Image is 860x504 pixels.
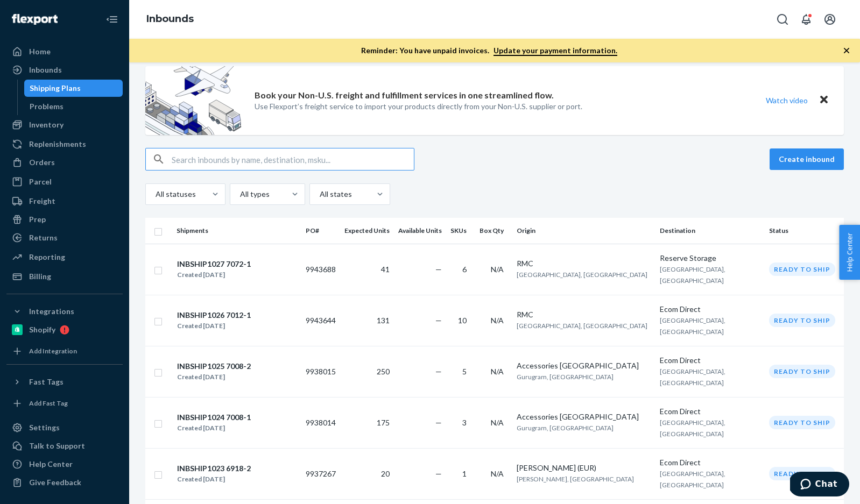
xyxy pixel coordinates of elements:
[255,101,582,112] p: Use Flexport’s freight service to import your products directly from your Non-U.S. supplier or port.
[172,218,301,244] th: Shipments
[517,322,647,330] span: [GEOGRAPHIC_DATA], [GEOGRAPHIC_DATA]
[6,456,123,473] a: Help Center
[462,469,467,478] span: 1
[517,475,634,483] span: [PERSON_NAME], [GEOGRAPHIC_DATA]
[301,244,340,295] td: 9943688
[255,89,554,102] p: Book your Non-U.S. freight and fulfillment services in one streamlined flow.
[769,416,835,429] div: Ready to ship
[377,418,390,427] span: 175
[29,196,55,207] div: Freight
[377,316,390,325] span: 131
[435,469,442,478] span: —
[30,83,81,94] div: Shipping Plans
[462,265,467,274] span: 6
[29,399,68,408] div: Add Fast Tag
[29,252,65,262] div: Reporting
[177,321,251,331] div: Created [DATE]
[517,463,651,473] div: [PERSON_NAME] (EUR)
[462,418,467,427] span: 3
[172,148,414,170] input: Search inbounds by name, destination, msku...
[660,316,725,336] span: [GEOGRAPHIC_DATA], [GEOGRAPHIC_DATA]
[29,459,73,470] div: Help Center
[660,470,725,489] span: [GEOGRAPHIC_DATA], [GEOGRAPHIC_DATA]
[29,46,51,57] div: Home
[6,229,123,246] a: Returns
[765,218,844,244] th: Status
[517,271,647,279] span: [GEOGRAPHIC_DATA], [GEOGRAPHIC_DATA]
[795,9,817,30] button: Open notifications
[381,469,390,478] span: 20
[655,218,765,244] th: Destination
[29,176,52,187] div: Parcel
[177,463,251,474] div: INBSHIP1023 6918-2
[177,412,251,423] div: INBSHIP1024 7008-1
[6,43,123,60] a: Home
[660,304,760,315] div: Ecom Direct
[491,367,504,376] span: N/A
[177,474,251,485] div: Created [DATE]
[101,9,123,30] button: Close Navigation
[517,411,651,422] div: Accessories [GEOGRAPHIC_DATA]
[29,346,77,356] div: Add Integration
[769,262,835,276] div: Ready to ship
[769,467,835,480] div: Ready to ship
[435,367,442,376] span: —
[12,14,58,25] img: Flexport logo
[177,310,251,321] div: INBSHIP1026 7012-1
[769,314,835,327] div: Ready to ship
[435,418,442,427] span: —
[177,423,251,434] div: Created [DATE]
[301,397,340,448] td: 9938014
[512,218,655,244] th: Origin
[819,9,841,30] button: Open account menu
[6,437,123,455] button: Talk to Support
[772,9,793,30] button: Open Search Box
[790,472,849,499] iframe: Opens a widget where you can chat to one of our agents
[29,271,51,282] div: Billing
[462,367,467,376] span: 5
[491,265,504,274] span: N/A
[517,360,651,371] div: Accessories [GEOGRAPHIC_DATA]
[759,93,815,108] button: Watch video
[6,61,123,79] a: Inbounds
[660,253,760,264] div: Reserve Storage
[29,214,46,225] div: Prep
[377,367,390,376] span: 250
[29,377,64,387] div: Fast Tags
[29,65,62,75] div: Inbounds
[29,306,74,317] div: Integrations
[29,157,55,168] div: Orders
[381,265,390,274] span: 41
[660,265,725,285] span: [GEOGRAPHIC_DATA], [GEOGRAPHIC_DATA]
[491,469,504,478] span: N/A
[6,343,123,360] a: Add Integration
[660,418,725,438] span: [GEOGRAPHIC_DATA], [GEOGRAPHIC_DATA]
[6,116,123,133] a: Inventory
[6,268,123,285] a: Billing
[660,457,760,468] div: Ecom Direct
[319,189,320,200] input: All states
[24,98,123,115] a: Problems
[30,101,64,112] div: Problems
[6,303,123,320] button: Integrations
[435,265,442,274] span: —
[29,441,85,451] div: Talk to Support
[177,361,251,372] div: INBSHIP1025 7008-2
[435,316,442,325] span: —
[517,424,614,432] span: Gurugram, [GEOGRAPHIC_DATA]
[458,316,467,325] span: 10
[154,189,156,200] input: All statuses
[6,154,123,171] a: Orders
[494,46,617,56] a: Update your payment information.
[301,295,340,346] td: 9943644
[817,93,831,108] button: Close
[839,225,860,280] button: Help Center
[6,419,123,436] a: Settings
[660,355,760,366] div: Ecom Direct
[491,418,504,427] span: N/A
[29,119,64,130] div: Inventory
[6,211,123,228] a: Prep
[29,232,58,243] div: Returns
